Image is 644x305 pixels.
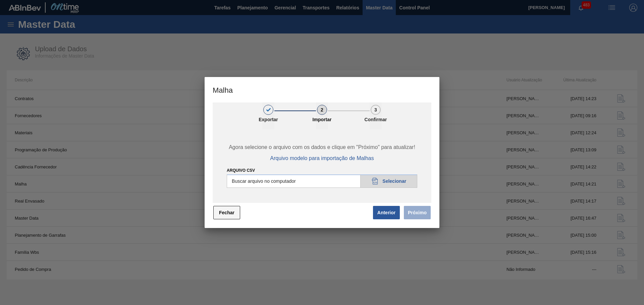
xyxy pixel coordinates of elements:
p: Importar [305,117,339,122]
div: 2 [317,105,327,115]
span: Arquivo modelo para importação de Malhas [270,155,374,161]
p: Exportar [252,117,285,122]
div: 1 [263,105,273,115]
h3: Malha [205,77,439,102]
button: Fechar [213,206,240,219]
button: 2Importar [316,102,328,129]
p: Confirmar [359,117,392,122]
button: 3Confirmar [370,102,382,129]
span: Agora selecione o arquivo com os dados e clique em "Próximo" para atualizar! [220,144,424,150]
label: Arquivo CSV [227,168,255,173]
button: 1Exportar [262,102,274,129]
div: 3 [371,105,381,115]
button: Anterior [373,206,400,219]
